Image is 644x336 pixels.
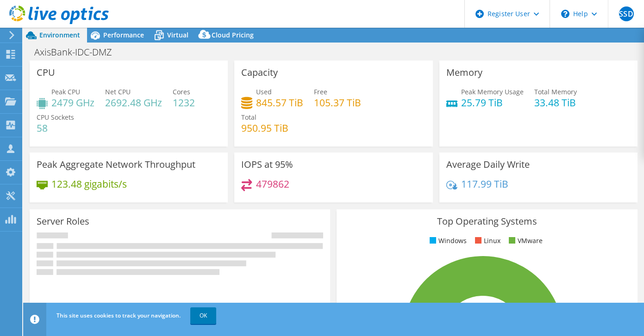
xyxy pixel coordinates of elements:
span: Total [241,113,256,122]
span: Environment [39,31,80,39]
span: SSD [619,6,634,21]
span: Performance [103,31,144,39]
h4: 1232 [173,98,195,108]
h4: 25.79 TiB [461,98,524,108]
li: Linux [473,236,500,246]
h3: Top Operating Systems [344,216,630,226]
span: Net CPU [105,87,131,96]
span: This site uses cookies to track your navigation. [56,312,181,319]
h3: IOPS at 95% [241,159,293,170]
h4: 2479 GHz [51,98,94,108]
h3: Server Roles [37,216,89,226]
span: Cores [173,87,190,96]
h4: 479862 [256,179,289,189]
h3: Peak Aggregate Network Throughput [37,159,195,170]
span: Virtual [167,31,188,39]
span: Used [256,87,272,96]
h4: 845.57 TiB [256,98,303,108]
h3: Average Daily Write [446,159,530,170]
span: Free [314,87,327,96]
h1: AxisBank-IDC-DMZ [30,47,126,57]
span: Peak Memory Usage [461,87,524,96]
h4: 105.37 TiB [314,98,361,108]
span: CPU Sockets [37,113,74,122]
span: Total Memory [534,87,577,96]
h3: Capacity [241,67,278,78]
svg: \n [561,10,569,18]
h4: 2692.48 GHz [105,98,162,108]
span: Peak CPU [51,87,80,96]
h3: Memory [446,67,482,78]
h3: CPU [37,67,55,78]
h4: 950.95 TiB [241,123,288,133]
li: VMware [506,236,543,246]
li: Windows [427,236,467,246]
h4: 33.48 TiB [534,98,577,108]
h4: 58 [37,123,74,133]
h4: 117.99 TiB [461,179,508,189]
a: OK [190,307,216,324]
h4: 123.48 gigabits/s [51,179,127,189]
span: Cloud Pricing [212,31,254,39]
